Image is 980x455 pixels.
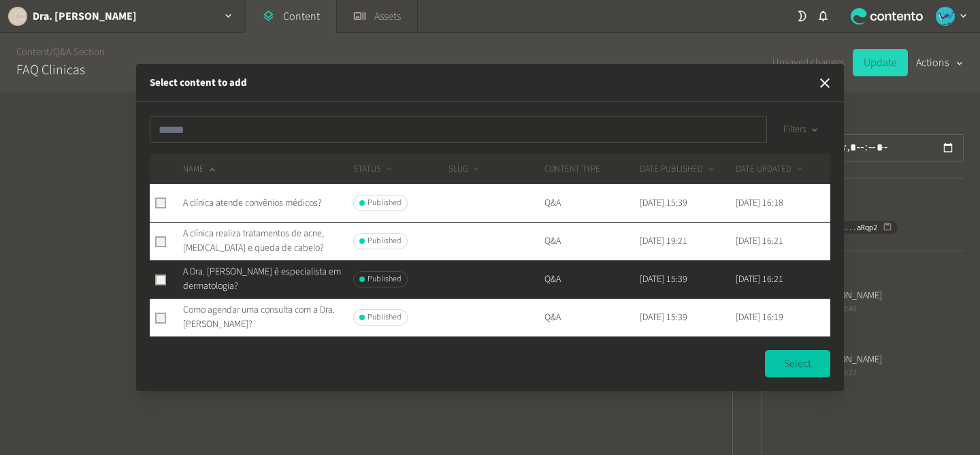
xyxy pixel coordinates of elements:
span: Como agendar uma consulta com a Dra. [PERSON_NAME]? [183,303,335,331]
time: [DATE] 15:39 [640,311,687,324]
button: SLUG [448,163,482,176]
td: Q&A [544,298,639,336]
span: Published [367,235,402,247]
button: NAME [183,163,218,176]
time: [DATE] 19:21 [640,234,687,248]
span: Published [367,273,402,285]
time: [DATE] 16:19 [736,311,783,324]
span: Published [367,311,402,324]
th: CONTENT TYPE [544,154,639,184]
time: [DATE] 16:21 [736,234,783,248]
time: [DATE] 15:39 [640,196,687,210]
span: Published [367,197,402,209]
time: [DATE] 16:18 [736,196,783,210]
time: [DATE] 16:21 [736,272,783,286]
td: Q&A [544,222,639,260]
span: A Dra. [PERSON_NAME] é especialista em dermatologia? [183,265,341,293]
button: Select [765,350,830,377]
button: Filters [772,116,830,143]
td: Q&A [544,260,639,298]
h2: Select content to add [150,76,247,91]
td: Q&A [544,184,639,222]
time: [DATE] 15:39 [640,272,687,286]
span: A clínica realiza tratamentos de acne, [MEDICAL_DATA] e queda de cabelo? [183,227,324,255]
button: STATUS [353,163,395,176]
span: Filters [783,123,806,137]
button: DATE PUBLISHED [640,163,717,176]
span: A clínica atende convênios médicos? [183,196,322,210]
button: DATE UPDATED [736,163,805,176]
